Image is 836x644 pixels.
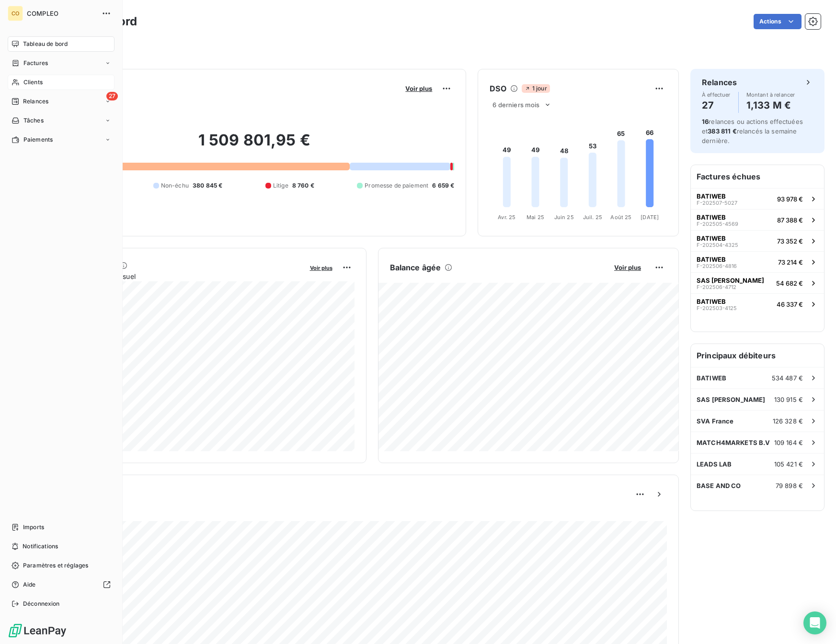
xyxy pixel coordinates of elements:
button: BATIWEBF-202507-502793 978 € [691,188,824,209]
tspan: Avr. 25 [498,214,516,221]
span: Montant à relancer [746,92,795,98]
span: 130 915 € [774,396,803,403]
a: Aide [8,577,115,592]
span: 27 [106,92,118,100]
span: F-202503-4125 [697,305,737,311]
span: Voir plus [310,265,332,271]
span: Litige [273,181,288,190]
button: BATIWEBF-202504-432573 352 € [691,230,824,251]
span: Clients [23,78,43,87]
span: BATIWEB [697,374,726,382]
div: CO [8,6,23,21]
span: Relances [23,97,48,106]
span: 73 214 € [778,258,803,266]
h6: Factures échues [691,165,824,188]
span: Imports [23,523,44,532]
h6: Relances [702,77,737,88]
span: Notifications [23,542,58,551]
span: 126 328 € [773,417,803,425]
span: 109 164 € [774,439,803,446]
tspan: Août 25 [611,214,632,221]
span: 8 760 € [292,181,314,190]
span: 534 487 € [772,374,803,382]
span: 16 [702,118,709,125]
h4: 1,133 M € [746,98,795,113]
span: Voir plus [614,264,641,271]
button: BATIWEBF-202505-456987 388 € [691,209,824,230]
button: Voir plus [307,263,335,272]
button: Voir plus [611,263,644,272]
span: 105 421 € [774,460,803,468]
span: Chiffre d'affaires mensuel [54,271,303,281]
span: F-202504-4325 [697,242,738,248]
span: BATIWEB [697,192,726,200]
button: BATIWEBF-202503-412546 337 € [691,293,824,314]
span: Paiements [23,135,53,144]
button: Actions [754,14,802,29]
span: BASE AND CO [697,482,741,489]
span: F-202506-4712 [697,284,736,290]
tspan: [DATE] [641,214,659,221]
span: 1 jour [522,84,550,93]
span: BATIWEB [697,234,726,242]
span: SAS [PERSON_NAME] [697,277,764,284]
span: Aide [23,580,36,589]
span: Promesse de paiement [365,181,428,190]
img: Logo LeanPay [8,623,67,638]
span: F-202506-4816 [697,263,737,269]
span: Paramètres et réglages [23,561,88,570]
span: Tableau de bord [23,40,68,48]
h6: DSO [490,83,506,94]
span: LEADS LAB [697,460,732,468]
span: Déconnexion [23,600,60,608]
h2: 1 509 801,95 € [54,131,454,159]
span: 54 682 € [776,279,803,287]
span: Voir plus [405,85,432,92]
span: 73 352 € [777,237,803,245]
span: COMPLEO [27,10,96,17]
span: relances ou actions effectuées et relancés la semaine dernière. [702,118,803,144]
h4: 27 [702,98,731,113]
span: 87 388 € [777,216,803,224]
span: 380 845 € [193,181,222,190]
span: Factures [23,59,48,67]
tspan: Juin 25 [554,214,574,221]
span: Tâches [23,116,44,125]
span: BATIWEB [697,298,726,305]
span: 6 derniers mois [492,101,539,109]
span: À effectuer [702,92,731,98]
span: 79 898 € [776,482,803,489]
h6: Principaux débiteurs [691,344,824,367]
div: Open Intercom Messenger [803,611,826,634]
tspan: Mai 25 [527,214,544,221]
span: F-202507-5027 [697,200,737,206]
button: Voir plus [402,84,435,93]
span: SAS [PERSON_NAME] [697,396,766,403]
span: BATIWEB [697,213,726,221]
span: MATCH4MARKETS B.V [697,439,770,446]
span: BATIWEB [697,255,726,263]
span: 46 337 € [777,300,803,308]
span: 383 811 € [708,127,736,135]
span: Non-échu [161,181,189,190]
button: BATIWEBF-202506-481673 214 € [691,251,824,272]
span: 6 659 € [432,181,454,190]
h6: Balance âgée [390,262,441,273]
button: SAS [PERSON_NAME]F-202506-471254 682 € [691,272,824,293]
span: F-202505-4569 [697,221,738,227]
span: 93 978 € [777,195,803,203]
tspan: Juil. 25 [583,214,602,221]
span: SVA France [697,417,734,425]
